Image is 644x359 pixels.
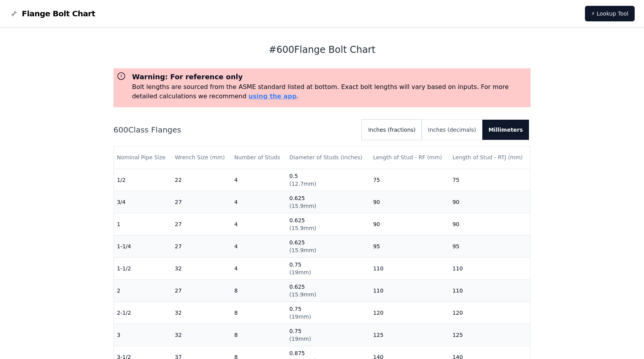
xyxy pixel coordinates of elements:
td: 90 [449,191,530,213]
td: 0.625 [286,191,370,213]
td: 110 [370,279,449,301]
td: 110 [449,279,530,301]
td: 8 [231,279,286,301]
span: ( 15.9mm ) [289,203,316,209]
td: 90 [449,213,530,235]
span: ( 19mm ) [289,314,311,320]
a: ⚡ Lookup Tool [585,6,635,21]
th: Diameter of Studs (inches) [286,146,370,169]
span: ( 15.9mm ) [289,247,316,253]
td: 75 [449,169,530,191]
td: 1/2 [114,169,172,191]
td: 1-1/4 [114,235,172,257]
p: Bolt lengths are sourced from the ASME standard listed at bottom. Exact bolt lengths will vary ba... [132,82,528,101]
td: 8 [231,324,286,346]
td: 0.625 [286,235,370,257]
td: 0.625 [286,279,370,301]
td: 4 [231,257,286,279]
img: Flange Bolt Chart Logo [9,9,19,18]
td: 120 [449,301,530,324]
td: 27 [172,191,231,213]
th: Number of Studs [231,146,286,169]
span: Flange Bolt Chart [22,8,95,19]
td: 8 [231,301,286,324]
td: 3 [114,324,172,346]
h2: 600 Class Flanges [113,124,356,135]
td: 125 [370,324,449,346]
td: 2 [114,279,172,301]
td: 120 [370,301,449,324]
td: 22 [172,169,231,191]
a: using the app [248,92,297,100]
th: Nominal Pipe Size [114,146,172,169]
td: 0.75 [286,301,370,324]
span: ( 12.7mm ) [289,181,316,187]
span: ( 15.9mm ) [289,291,316,298]
td: 95 [449,235,530,257]
td: 110 [449,257,530,279]
td: 90 [370,191,449,213]
td: 27 [172,213,231,235]
td: 125 [449,324,530,346]
td: 95 [370,235,449,257]
td: 0.75 [286,324,370,346]
td: 1 [114,213,172,235]
td: 4 [231,191,286,213]
td: 27 [172,279,231,301]
td: 1-1/2 [114,257,172,279]
th: Length of Stud - RTJ (mm) [449,146,530,169]
button: Inches (fractions) [362,120,422,140]
td: 32 [172,301,231,324]
span: ( 19mm ) [289,269,311,275]
td: 110 [370,257,449,279]
td: 27 [172,235,231,257]
td: 90 [370,213,449,235]
td: 4 [231,169,286,191]
td: 75 [370,169,449,191]
td: 4 [231,235,286,257]
th: Length of Stud - RF (mm) [370,146,449,169]
td: 32 [172,324,231,346]
td: 2-1/2 [114,301,172,324]
a: Flange Bolt Chart LogoFlange Bolt Chart [9,8,95,19]
td: 0.625 [286,213,370,235]
td: 0.5 [286,169,370,191]
td: 3/4 [114,191,172,213]
span: ( 15.9mm ) [289,225,316,231]
button: Millimeters [482,120,529,140]
span: ( 19mm ) [289,336,311,342]
h1: # 600 Flange Bolt Chart [113,44,531,56]
td: 4 [231,213,286,235]
h3: Warning: For reference only [132,71,528,82]
td: 32 [172,257,231,279]
th: Wrench Size (mm) [172,146,231,169]
td: 0.75 [286,257,370,279]
button: Inches (decimals) [422,120,482,140]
